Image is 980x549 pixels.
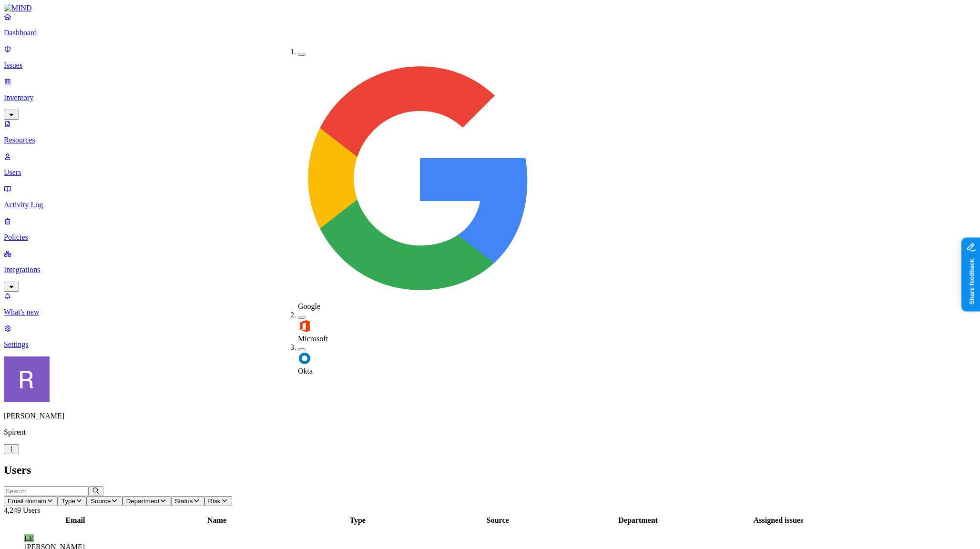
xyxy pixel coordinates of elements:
p: Users [4,168,976,177]
div: Type [288,516,427,525]
a: Dashboard [4,12,976,37]
div: Department [569,516,707,525]
p: Issues [4,61,976,70]
p: Integrations [4,265,976,274]
img: MIND [4,4,32,12]
span: Department [126,498,160,505]
span: Google [298,302,320,310]
img: google-workspace [298,56,542,300]
div: Email [5,516,145,525]
span: Okta [298,367,313,375]
span: Email domain [8,498,46,505]
p: Dashboard [4,29,976,37]
a: Inventory [4,77,976,118]
p: Settings [4,340,976,349]
div: Name [147,516,286,525]
p: Activity Log [4,201,976,209]
img: Rich Thompson [4,356,50,402]
p: Resources [4,136,976,144]
span: Microsoft [298,335,328,343]
span: Status [175,498,193,505]
span: Source [91,498,111,505]
span: LE [24,534,34,542]
div: Assigned issues [709,516,847,525]
img: office-365 [298,319,311,333]
a: What's new [4,292,976,316]
span: Type [61,498,75,505]
p: Inventory [4,93,976,102]
img: okta2 [298,352,311,365]
a: MIND [4,4,976,12]
p: [PERSON_NAME] [4,412,976,420]
p: What's new [4,308,976,316]
a: Policies [4,217,976,242]
p: Policies [4,233,976,242]
p: Spirent [4,428,976,437]
span: 4,249 Users [4,506,40,514]
span: Risk [208,498,221,505]
h2: Users [4,464,976,477]
a: Issues [4,45,976,70]
a: Users [4,152,976,177]
a: Resources [4,120,976,144]
a: Integrations [4,249,976,290]
input: Search [4,486,88,496]
div: Source [429,516,567,525]
a: Settings [4,324,976,349]
a: Activity Log [4,184,976,209]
